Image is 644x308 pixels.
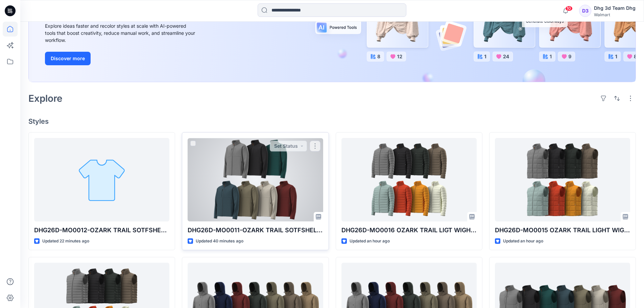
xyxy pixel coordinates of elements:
a: Discover more [45,52,197,65]
a: DHG26D-MO0016 OZARK TRAIL LIGT WIGHT PUFFER JACKET OPT 1 [341,138,477,221]
p: DHG26D-MO0015 OZARK TRAIL LIGHT WIGHT PUFFER VEST OPT 2 [495,226,630,235]
p: DHG26D-MO0011-OZARK TRAIL SOTFSHELL HOODED JACKET [188,226,323,235]
div: Walmart [594,12,636,17]
h2: Explore [28,93,63,104]
span: 10 [565,6,573,11]
div: D3 [579,5,591,17]
h4: Styles [28,117,636,125]
p: Updated an hour ago [350,238,390,245]
a: DHG26D-MO0012-OZARK TRAIL SOTFSHELL HOODED JACKET [34,138,169,221]
div: Dhg 3d Team Dhg [594,4,636,12]
p: Updated 22 minutes ago [42,238,89,245]
p: DHG26D-MO0012-OZARK TRAIL SOTFSHELL HOODED JACKET [34,226,169,235]
p: Updated an hour ago [503,238,543,245]
a: DHG26D-MO0015 OZARK TRAIL LIGHT WIGHT PUFFER VEST OPT 2 [495,138,630,221]
p: Updated 40 minutes ago [196,238,243,245]
button: Discover more [45,52,91,65]
a: DHG26D-MO0011-OZARK TRAIL SOTFSHELL HOODED JACKET [188,138,323,221]
p: DHG26D-MO0016 OZARK TRAIL LIGT WIGHT PUFFER JACKET OPT 1 [341,226,477,235]
div: Explore ideas faster and recolor styles at scale with AI-powered tools that boost creativity, red... [45,22,197,44]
